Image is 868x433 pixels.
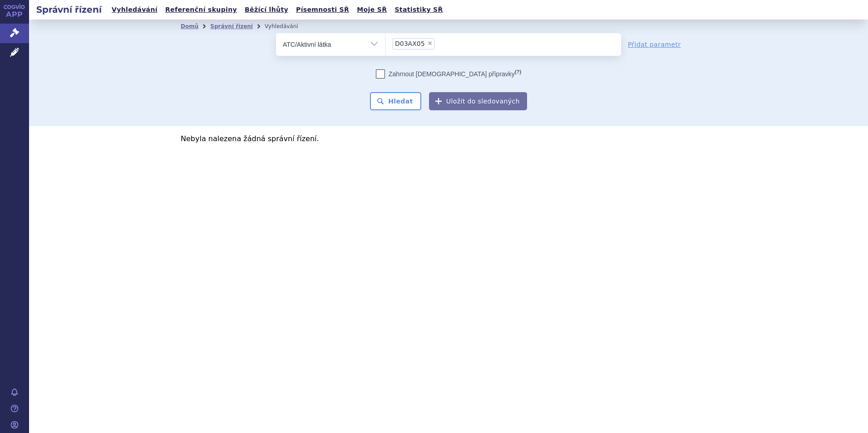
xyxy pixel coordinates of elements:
[376,69,521,79] label: Zahrnout [DEMOGRAPHIC_DATA] přípravky
[628,40,681,49] a: Přidat parametr
[242,4,291,16] a: Běžící lhůty
[427,40,433,46] span: ×
[437,38,442,49] input: D03AX05
[29,3,109,16] h2: Správní řízení
[181,23,198,30] a: Domů
[181,135,716,143] p: Nebyla nalezena žádná správní řízení.
[163,4,240,16] a: Referenční skupiny
[515,69,521,75] abbr: (?)
[210,23,253,30] a: Správní řízení
[354,4,390,16] a: Moje SŘ
[392,4,445,16] a: Statistiky SŘ
[265,20,310,33] li: Vyhledávání
[293,4,352,16] a: Písemnosti SŘ
[370,92,421,110] button: Hledat
[109,4,160,16] a: Vyhledávání
[429,92,527,110] button: Uložit do sledovaných
[392,38,434,49] li: D03AX05
[395,40,425,47] span: KYSELINA HYALURONOVÁ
